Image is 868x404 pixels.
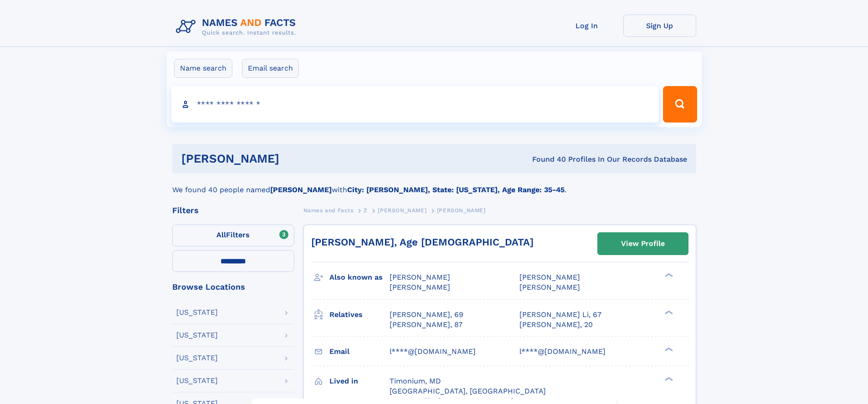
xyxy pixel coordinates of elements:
[378,205,426,216] a: [PERSON_NAME]
[519,273,580,281] span: [PERSON_NAME]
[437,207,486,214] span: [PERSON_NAME]
[176,309,218,316] div: [US_STATE]
[242,59,299,78] label: Email search
[378,207,426,214] span: [PERSON_NAME]
[172,283,294,291] div: Browse Locations
[172,174,696,195] div: We found 40 people named with .
[329,344,390,359] h3: Email
[623,15,696,37] a: Sign Up
[303,205,354,216] a: Names and Facts
[176,332,218,339] div: [US_STATE]
[621,233,665,254] div: View Profile
[270,185,332,194] b: [PERSON_NAME]
[390,377,441,385] span: Timonium, MD
[550,15,623,37] a: Log In
[519,320,593,330] a: [PERSON_NAME], 20
[174,59,232,78] label: Name search
[181,153,406,164] h1: [PERSON_NAME]
[663,86,697,123] button: Search Button
[390,310,463,320] a: [PERSON_NAME], 69
[311,236,534,248] a: [PERSON_NAME], Age [DEMOGRAPHIC_DATA]
[171,86,659,123] input: search input
[329,307,390,322] h3: Relatives
[172,225,294,246] label: Filters
[176,354,218,362] div: [US_STATE]
[364,207,368,214] span: Z
[519,310,601,320] a: [PERSON_NAME] Li, 67
[406,154,687,164] div: Found 40 Profiles In Our Records Database
[390,273,450,281] span: [PERSON_NAME]
[329,270,390,285] h3: Also known as
[663,376,673,382] div: ❯
[329,373,390,389] h3: Lived in
[390,283,450,291] span: [PERSON_NAME]
[598,233,688,255] a: View Profile
[663,272,673,278] div: ❯
[390,320,462,330] a: [PERSON_NAME], 87
[216,230,226,239] span: All
[519,283,580,291] span: [PERSON_NAME]
[390,387,546,395] span: [GEOGRAPHIC_DATA], [GEOGRAPHIC_DATA]
[364,205,368,216] a: Z
[172,15,303,39] img: Logo Names and Facts
[347,185,565,194] b: City: [PERSON_NAME], State: [US_STATE], Age Range: 35-45
[663,309,673,315] div: ❯
[663,346,673,352] div: ❯
[172,206,294,215] div: Filters
[176,377,218,384] div: [US_STATE]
